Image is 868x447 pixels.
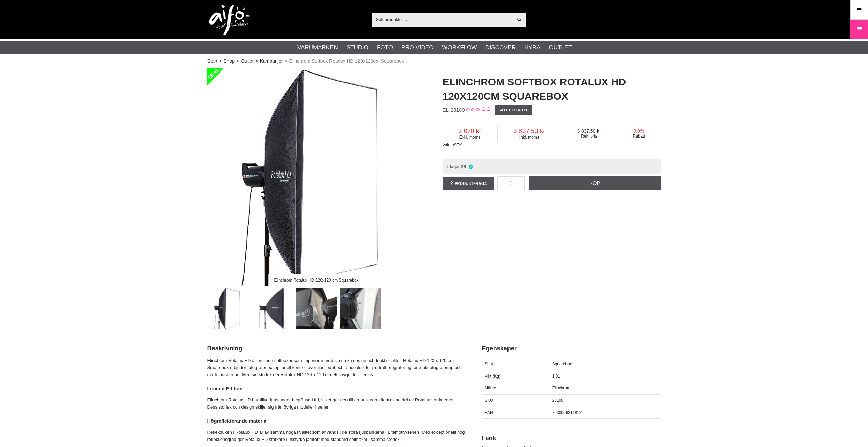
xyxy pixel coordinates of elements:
[401,43,433,52] a: Pro Video
[207,344,465,353] h2: Beskrivning
[617,134,661,139] span: Rabatt
[260,58,283,65] a: Kampanjer
[442,43,477,52] a: Workflow
[241,58,253,65] a: Outlet
[485,386,496,390] span: Märke
[443,177,494,190] a: Produktfråga
[524,43,540,52] a: Hyra
[617,129,661,134] span: 0.0%
[485,374,500,379] span: Vikt (Kg)
[485,410,493,415] span: EAN
[552,398,563,403] span: 28100
[485,362,497,366] span: Shape
[284,58,287,65] span: >
[529,176,661,190] a: Köp
[552,374,560,379] span: 1.81
[561,129,617,134] span: 3 837.50
[207,397,465,411] p: Elinchrom Rotalux HD har tillverkats under begränsad tid, vilket gör den till en unik och eftertr...
[207,58,218,65] a: Start
[207,357,465,378] p: Elinchrom Rotalux HD är en serie softboxar som imponerar med sin unika design och funktionalitet....
[208,288,249,329] img: Elinchrom Rotalux HD 120x120 cm Squarebox
[552,410,582,415] span: 7630006311812
[219,58,222,65] span: >
[296,288,337,329] img: Rotalux HD softbox
[372,14,513,25] input: Sök produkter ...
[498,135,561,140] span: Inkl. moms
[236,58,239,65] span: >
[461,164,466,169] span: 28
[347,43,368,52] a: Studio
[209,5,250,36] img: logo.png
[340,288,381,329] img: Elinchrom Rotalux HD 120x120 cm Squarebox
[297,43,338,52] a: Varumärken
[498,127,561,135] span: 3 837.50
[454,143,462,147] span: SEK
[223,58,235,65] a: Shop
[482,344,661,353] h2: Egenskaper
[207,429,465,443] p: Reflexduken i Rotalux HD är av samma höga kvalitet som används i de stora ljusbankarna i Litemoti...
[289,58,404,65] span: Elinchrom Softbox Rotalux HD 120x120cm Squarebox
[485,43,516,52] a: Discover
[443,127,497,135] span: 3 070
[252,288,293,329] img: Elinchrom Rotalux HD 120x120 cm Squarebox
[485,398,493,403] span: SKU
[552,362,572,366] span: Squarebox
[561,134,617,139] span: Rek. pris
[468,164,473,169] i: I lager
[465,107,490,114] div: Kundbetyg: 0
[443,107,465,113] span: EL-28100
[255,58,258,65] span: >
[443,143,454,147] span: Valuta
[443,75,661,103] h1: Elinchrom Softbox Rotalux HD 120x120cm Squarebox
[207,385,465,392] h4: Limited Edition
[552,386,570,390] span: Elinchrom
[443,135,497,140] span: Exkl. moms
[377,43,393,52] a: Foto
[495,105,532,115] a: Sätt ett betyg
[447,164,460,169] span: I lager
[268,274,364,286] div: Elinchrom Rotalux HD 120x120 cm Squarebox
[549,43,572,52] a: Outlet
[207,68,426,286] img: Elinchrom Rotalux HD 120x120 cm Squarebox
[482,434,661,443] h2: Länk
[207,418,465,425] h4: Högreflekterande material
